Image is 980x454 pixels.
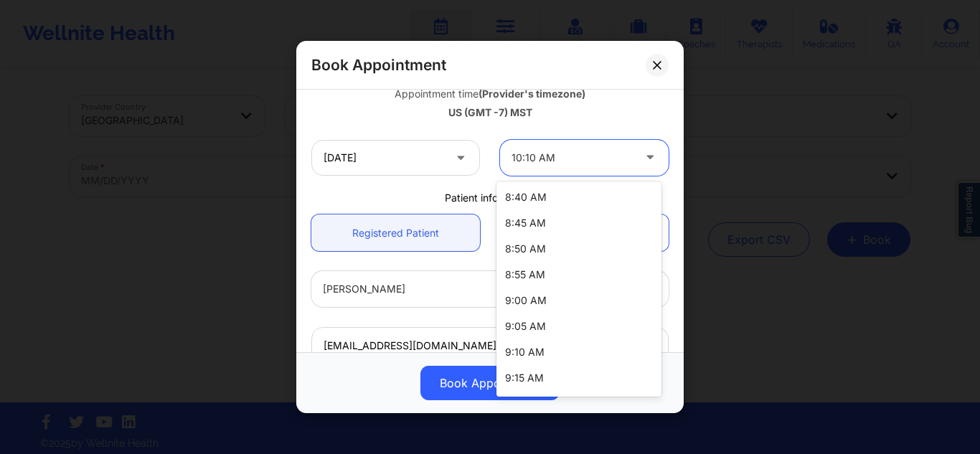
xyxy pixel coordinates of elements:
a: Registered Patient [311,214,480,251]
div: 8:55 AM [496,262,661,288]
h2: Book Appointment [311,55,446,75]
input: MM/DD/YYYY [311,140,480,176]
div: 9:00 AM [496,288,661,313]
div: 8:40 AM [496,184,661,210]
b: (Provider's timezone) [479,87,585,99]
button: Book Appointment [420,366,560,400]
div: 8:50 AM [496,236,661,262]
div: US (GMT -7) MST [311,105,669,120]
div: Appointment time [311,86,669,100]
div: 10:10 AM [512,140,633,176]
div: 9:20 AM [496,391,661,417]
div: 9:15 AM [496,365,661,391]
div: 9:05 AM [496,313,661,339]
div: 9:10 AM [496,339,661,365]
div: [PERSON_NAME] [323,271,618,307]
div: 8:45 AM [496,210,661,236]
div: Patient information: [301,191,679,205]
input: Patient's Email [311,327,669,364]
